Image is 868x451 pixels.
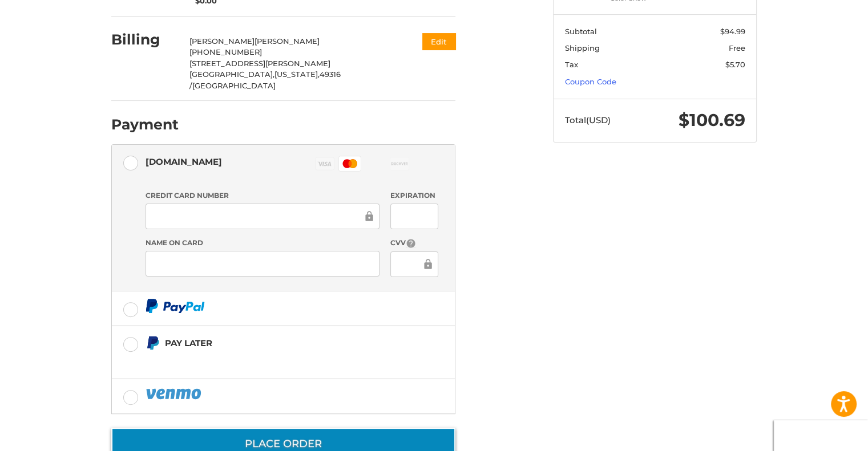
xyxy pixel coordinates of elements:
[390,238,438,249] label: CVV
[189,70,274,79] span: [GEOGRAPHIC_DATA],
[422,33,455,50] button: Edit
[111,31,178,48] h2: Billing
[146,336,160,350] img: Pay Later icon
[390,190,438,201] label: Expiration
[729,43,745,52] span: Free
[189,47,262,56] span: [PHONE_NUMBER]
[146,152,222,171] div: [DOMAIN_NAME]
[189,70,341,90] span: 49316 /
[565,27,597,36] span: Subtotal
[274,70,320,79] span: [US_STATE],
[146,238,380,248] label: Name on Card
[565,43,600,52] span: Shipping
[565,77,616,86] a: Coupon Code
[720,27,745,36] span: $94.99
[146,355,384,365] iframe: PayPal Message 1
[565,115,611,125] span: Total (USD)
[192,81,276,90] span: [GEOGRAPHIC_DATA]
[189,36,255,46] span: [PERSON_NAME]
[146,299,205,313] img: PayPal icon
[679,109,745,131] span: $100.69
[774,420,868,451] iframe: Google Customer Reviews
[146,387,204,401] img: PayPal icon
[255,36,320,46] span: [PERSON_NAME]
[165,334,383,352] div: Pay Later
[146,190,380,201] label: Credit Card Number
[565,60,578,69] span: Tax
[189,59,330,68] span: [STREET_ADDRESS][PERSON_NAME]
[111,116,179,133] h2: Payment
[725,60,745,69] span: $5.70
